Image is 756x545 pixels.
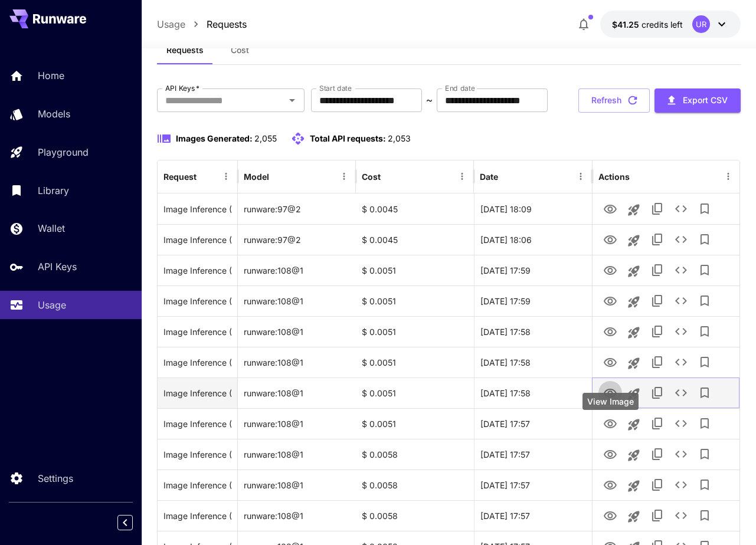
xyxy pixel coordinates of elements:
[669,504,693,527] button: See details
[198,168,214,185] button: Sort
[598,288,622,313] button: View Image
[382,168,398,185] button: Sort
[622,382,646,406] button: Launch in playground
[356,255,474,285] div: $ 0.0051
[163,378,231,408] div: Click to copy prompt
[646,197,669,221] button: Copy TaskUUID
[38,471,73,485] p: Settings
[356,316,474,347] div: $ 0.0051
[474,285,592,316] div: 26 Aug, 2025 17:59
[693,412,716,435] button: Add to library
[163,255,231,285] div: Click to copy prompt
[654,88,741,113] button: Export CSV
[578,88,650,113] button: Refresh
[176,133,253,143] span: Images Generated:
[646,442,669,466] button: Copy TaskUUID
[622,198,646,222] button: Launch in playground
[356,224,474,255] div: $ 0.0045
[646,258,669,282] button: Copy TaskUUID
[598,472,622,497] button: View Image
[474,193,592,224] div: 26 Aug, 2025 18:09
[474,470,592,500] div: 26 Aug, 2025 17:57
[693,350,716,374] button: Add to library
[622,290,646,314] button: Launch in playground
[454,168,470,185] button: Menu
[669,197,693,221] button: See details
[207,17,247,31] a: Requests
[693,228,716,251] button: Add to library
[646,473,669,497] button: Copy TaskUUID
[356,470,474,500] div: $ 0.0058
[693,197,716,221] button: Add to library
[163,286,231,316] div: Click to copy prompt
[474,377,592,408] div: 26 Aug, 2025 17:58
[38,221,65,235] p: Wallet
[163,347,231,377] div: Click to copy prompt
[356,377,474,408] div: $ 0.0051
[38,260,77,274] p: API Keys
[646,350,669,374] button: Copy TaskUUID
[163,409,231,439] div: Click to copy prompt
[474,255,592,285] div: 26 Aug, 2025 17:59
[238,316,356,347] div: runware:108@1
[163,194,231,224] div: Click to copy prompt
[669,350,693,374] button: See details
[163,501,231,531] div: Click to copy prompt
[163,225,231,255] div: Click to copy prompt
[356,347,474,377] div: $ 0.0051
[474,224,592,255] div: 26 Aug, 2025 18:06
[474,439,592,470] div: 26 Aug, 2025 17:57
[238,439,356,470] div: runware:108@1
[622,413,646,436] button: Launch in playground
[646,504,669,527] button: Copy TaskUUID
[163,439,231,470] div: Click to copy prompt
[622,505,646,528] button: Launch in playground
[238,347,356,377] div: runware:108@1
[474,316,592,347] div: 26 Aug, 2025 17:58
[126,512,142,533] div: Collapse sidebar
[646,412,669,435] button: Copy TaskUUID
[356,193,474,224] div: $ 0.0045
[669,228,693,251] button: See details
[646,289,669,313] button: Copy TaskUUID
[642,19,683,29] span: credits left
[474,500,592,531] div: 26 Aug, 2025 17:57
[238,470,356,500] div: runware:108@1
[669,442,693,466] button: See details
[622,260,646,283] button: Launch in playground
[720,168,737,185] button: Menu
[38,183,69,198] p: Library
[669,381,693,405] button: See details
[693,381,716,405] button: Add to library
[165,83,199,93] label: API Keys
[238,408,356,439] div: runware:108@1
[480,172,498,182] div: Date
[426,93,433,107] p: ~
[254,133,277,143] span: 2,055
[669,473,693,497] button: See details
[622,321,646,344] button: Launch in playground
[38,107,70,121] p: Models
[598,350,622,374] button: View Image
[163,317,231,347] div: Click to copy prompt
[336,168,352,185] button: Menu
[622,474,646,498] button: Launch in playground
[693,442,716,466] button: Add to library
[238,377,356,408] div: runware:108@1
[598,319,622,343] button: View Image
[598,380,622,405] button: View Image
[693,258,716,282] button: Add to library
[231,45,249,55] span: Cost
[598,196,622,221] button: View Image
[310,133,386,143] span: Total API requests:
[284,92,300,109] button: Open
[356,408,474,439] div: $ 0.0051
[693,320,716,343] button: Add to library
[474,408,592,439] div: 26 Aug, 2025 17:57
[598,442,622,466] button: View Image
[270,168,287,185] button: Sort
[244,172,269,182] div: Model
[157,17,185,31] p: Usage
[163,470,231,500] div: Click to copy prompt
